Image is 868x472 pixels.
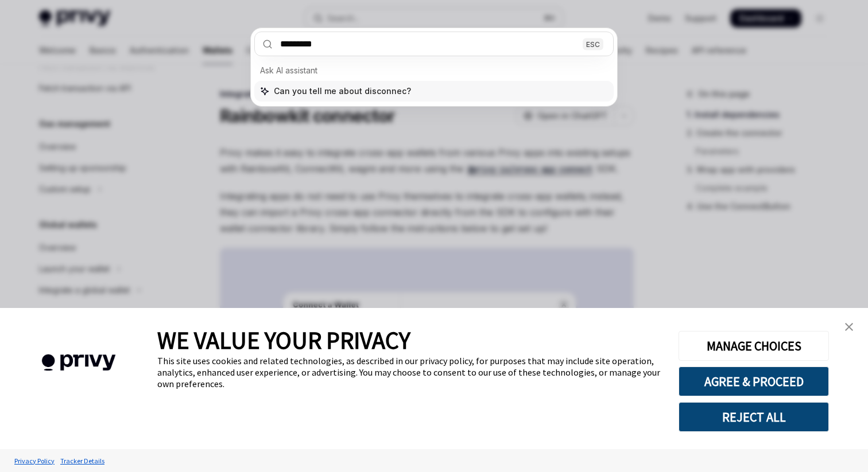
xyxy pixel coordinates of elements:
[679,366,829,396] button: AGREE & PROCEED
[679,331,829,361] button: MANAGE CHOICES
[838,315,861,338] a: close banner
[274,85,411,97] span: Can you tell me about disconnec?
[679,402,829,432] button: REJECT ALL
[57,451,107,471] a: Tracker Details
[254,60,614,81] div: Ask AI assistant
[157,355,661,389] div: This site uses cookies and related technologies, as described in our privacy policy, for purposes...
[11,451,57,471] a: Privacy Policy
[583,38,603,50] div: ESC
[845,323,853,331] img: close banner
[17,338,140,388] img: company logo
[157,325,410,355] span: WE VALUE YOUR PRIVACY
